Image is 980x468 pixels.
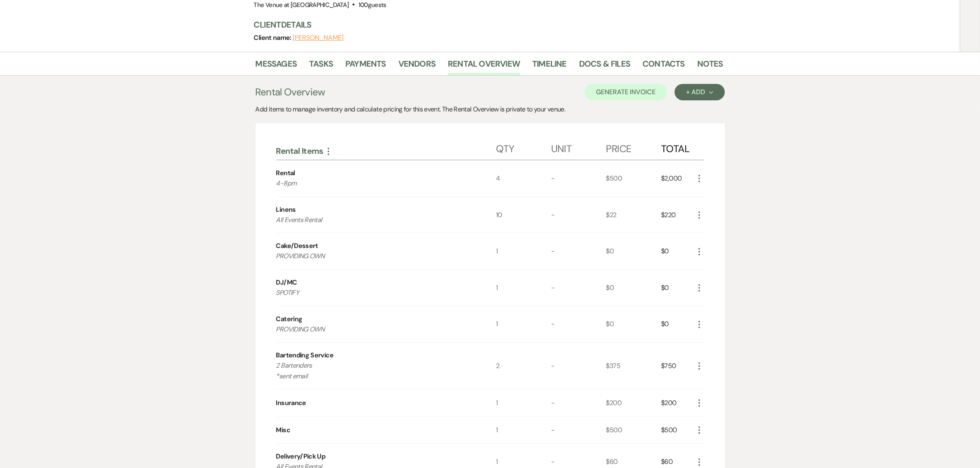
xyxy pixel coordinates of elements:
[675,84,724,100] button: + Add
[661,306,694,343] div: $0
[276,425,290,435] div: Misc
[661,389,694,416] div: $200
[276,251,474,262] p: PROVIDING OWN
[496,160,551,197] div: 4
[551,135,606,160] div: Unit
[254,33,293,42] span: Client name:
[496,343,551,389] div: 2
[276,314,303,324] div: Catering
[661,417,694,443] div: $500
[661,343,694,389] div: $750
[697,57,723,75] a: Notes
[496,306,551,343] div: 1
[496,233,551,269] div: 1
[276,178,474,189] p: 4-8pm
[276,146,496,156] div: Rental Items
[256,85,325,100] h3: Rental Overview
[606,417,661,443] div: $500
[496,417,551,443] div: 1
[448,57,520,75] a: Rental Overview
[496,389,551,416] div: 1
[551,197,606,233] div: -
[642,57,685,75] a: Contacts
[606,306,661,343] div: $0
[551,233,606,269] div: -
[661,135,694,160] div: Total
[293,35,344,41] button: [PERSON_NAME]
[551,306,606,343] div: -
[309,57,333,75] a: Tasks
[532,57,567,75] a: Timeline
[398,57,435,75] a: Vendors
[606,270,661,306] div: $0
[276,350,333,360] div: Bartending Service
[661,197,694,233] div: $220
[276,360,474,381] p: 2 Bartenders *sent email
[276,287,474,298] p: SPOTIFY
[551,160,606,197] div: -
[496,135,551,160] div: Qty
[606,135,661,160] div: Price
[256,104,725,114] div: Add items to manage inventory and calculate pricing for this event. The Rental Overview is privat...
[496,197,551,233] div: 10
[551,270,606,306] div: -
[584,84,667,100] button: Generate Invoice
[276,278,297,287] div: DJ/MC
[254,1,349,9] span: The Venue at [GEOGRAPHIC_DATA]
[579,57,630,75] a: Docs & Files
[496,270,551,306] div: 1
[276,324,474,335] p: PROVIDING OWN
[345,57,386,75] a: Payments
[606,343,661,389] div: $375
[254,19,715,30] h3: Client Details
[256,57,297,75] a: Messages
[661,233,694,269] div: $0
[276,215,474,225] p: All Events Rental
[661,270,694,306] div: $0
[686,89,713,95] div: + Add
[276,205,296,215] div: Linens
[276,241,318,251] div: Cake/Dessert
[661,160,694,197] div: $2,000
[606,160,661,197] div: $500
[358,1,386,9] span: 100 guests
[551,343,606,389] div: -
[276,168,295,178] div: Rental
[606,197,661,233] div: $22
[606,233,661,269] div: $0
[276,452,326,461] div: Delivery/Pick Up
[606,389,661,416] div: $200
[551,417,606,443] div: -
[551,389,606,416] div: -
[276,398,306,408] div: Insurance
